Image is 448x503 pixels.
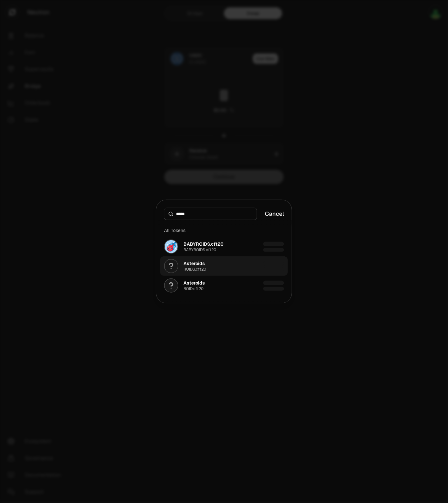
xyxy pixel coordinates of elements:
div: Asteroids [183,260,205,267]
button: BABYROIDS.cft20 LogoBABYROIDS.cft20BABYROIDS.cft20 [160,237,288,256]
img: BABYROIDS.cft20 Logo [165,240,178,253]
div: ROIDS.cft20 [183,267,206,272]
div: BABYROIDS.cft20 [183,241,224,247]
button: AsteroidsROIDS.cft20 [160,256,288,276]
div: All Tokens [160,224,288,237]
div: Asteroids [183,280,205,286]
div: ROID.cft20 [183,286,204,291]
button: AsteroidsROID.cft20 [160,276,288,295]
button: Cancel [265,209,284,218]
div: BABYROIDS.cft20 [183,247,216,252]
